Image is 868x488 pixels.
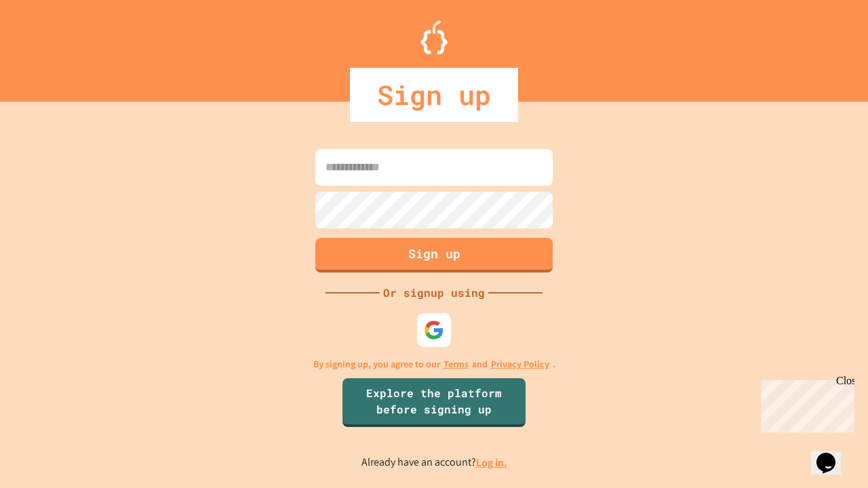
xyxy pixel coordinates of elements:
[443,357,469,371] a: Terms
[424,320,444,340] img: google-icon.svg
[476,455,507,470] a: Log in.
[755,375,854,432] iframe: chat widget
[5,5,94,86] div: Chat with us now!Close
[350,68,518,122] div: Sign up
[420,20,448,54] img: Logo.svg
[361,454,507,471] p: Already have an account?
[315,238,553,272] button: Sign up
[380,285,488,301] div: Or signup using
[313,357,555,371] p: By signing up, you agree to our and .
[491,357,549,371] a: Privacy Policy
[342,378,526,427] a: Explore the platform before signing up
[811,434,854,474] iframe: chat widget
